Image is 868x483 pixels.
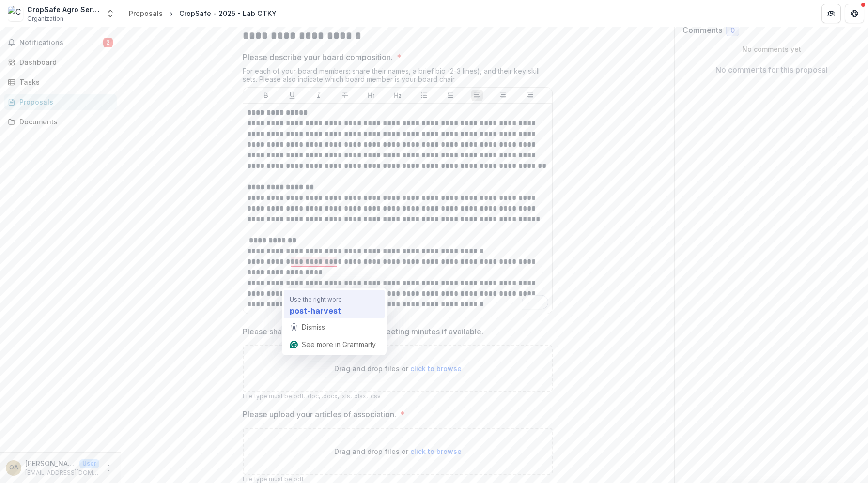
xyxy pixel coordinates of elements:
a: Dashboard [4,54,117,70]
div: Proposals [19,97,109,107]
p: Please upload your articles of association. [243,408,396,420]
nav: breadcrumb [125,6,280,20]
div: CropSafe - 2025 - Lab GTKY [179,8,277,18]
button: Get Help [845,4,864,23]
button: Align Left [471,90,483,101]
span: 2 [103,38,113,47]
h2: Comments [682,26,722,35]
div: For each of your board members: share their names, a brief bio (2-3 lines), and their key skill s... [243,67,553,87]
button: Align Center [497,90,509,101]
button: More [103,462,115,474]
div: Tasks [19,77,109,87]
p: Drag and drop files or [334,446,462,456]
div: Proposals [129,8,163,18]
p: [EMAIL_ADDRESS][DOMAIN_NAME] [25,468,99,477]
button: Underline [286,90,298,101]
p: File type must be .pdf, .doc, .docx, .xls, .xlsx, .csv [243,392,553,401]
button: Ordered List [445,90,456,101]
button: Notifications2 [4,35,117,50]
div: CropSafe Agro Service Ltd [27,4,100,15]
button: Align Right [524,90,536,101]
span: 0 [730,27,735,35]
a: Proposals [125,6,167,20]
p: [PERSON_NAME] [25,458,76,468]
p: User [79,459,99,468]
div: To enrich screen reader interactions, please activate Accessibility in Grammarly extension settings [247,107,548,310]
div: Documents [19,117,109,127]
button: Bullet List [418,90,430,101]
p: No comments yet [682,44,860,54]
p: No comments for this proposal [715,64,828,75]
span: click to browse [410,364,462,373]
button: Partners [821,4,841,23]
button: Heading 2 [392,90,403,101]
div: Osagie Azeta [9,465,18,471]
button: Bold [260,90,272,101]
a: Tasks [4,74,117,90]
p: Drag and drop files or [334,363,462,374]
img: CropSafe Agro Service Ltd [8,6,23,21]
span: Organization [27,15,63,23]
button: Open entity switcher [104,4,117,23]
p: Please share your most recent board meeting minutes if available. [243,326,483,337]
a: Documents [4,114,117,130]
a: Proposals [4,94,117,110]
span: Notifications [19,39,103,47]
p: Please describe your board composition. [243,51,393,63]
button: Heading 1 [366,90,377,101]
div: Dashboard [19,57,109,67]
span: click to browse [410,447,462,455]
button: Strike [339,90,351,101]
button: Italicize [313,90,325,101]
